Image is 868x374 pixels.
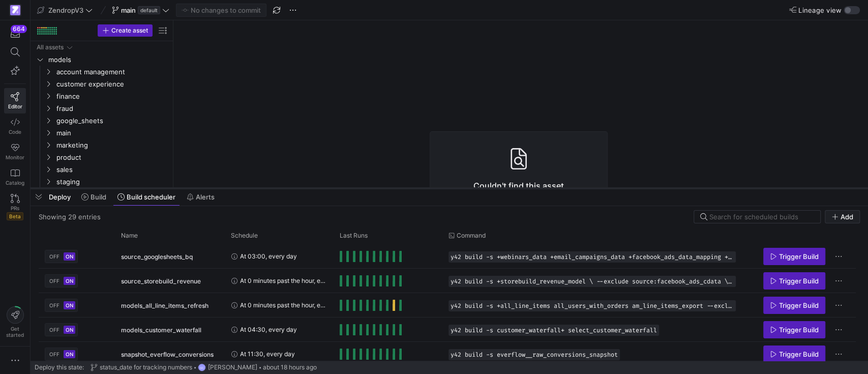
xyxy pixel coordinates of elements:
[6,180,24,186] span: Catalog
[39,293,856,318] div: Press SPACE to select this row.
[198,363,206,371] div: GC
[56,127,167,139] span: main
[240,244,297,268] span: At 03:00, every day
[121,294,208,318] span: models_all_line_items_refresh
[56,66,167,78] span: account management
[841,213,853,221] span: Add
[825,210,860,223] button: Add
[56,103,167,114] span: fraud
[35,41,169,53] div: Press SPACE to select this row.
[48,54,167,66] span: models
[4,88,26,113] a: Editor
[763,346,825,363] button: Trigger Build
[35,4,95,17] button: ZendropV3
[763,321,825,338] button: Trigger Build
[39,269,856,293] div: Press SPACE to select this row.
[196,193,215,201] span: Alerts
[113,188,180,206] button: Build scheduler
[779,301,819,309] span: Trigger Build
[4,2,26,19] a: https://storage.googleapis.com/y42-prod-data-exchange/images/qZXOSqkTtPuVcXVzF40oUlM07HVTwZXfPK0U...
[11,205,19,211] span: PRs
[4,164,26,190] a: Catalog
[4,302,26,342] button: Getstarted
[49,327,59,333] span: OFF
[56,164,167,176] span: sales
[98,24,153,37] button: Create asset
[35,176,169,188] div: Press SPACE to select this row.
[56,176,167,188] span: staging
[56,78,167,90] span: customer experience
[35,66,169,78] div: Press SPACE to select this row.
[779,326,819,334] span: Trigger Build
[763,297,825,314] button: Trigger Build
[9,129,21,135] span: Code
[66,351,73,357] span: ON
[127,193,175,201] span: Build scheduler
[49,351,59,357] span: OFF
[56,139,167,151] span: marketing
[111,27,148,34] span: Create asset
[4,139,26,164] a: Monitor
[49,253,59,260] span: OFF
[451,327,657,334] span: y42 build -s customer_waterfall+ select_customer_waterfall
[121,245,193,269] span: source_googlesheets_bq
[11,25,27,33] div: 664
[37,44,64,51] div: All assets
[231,232,258,239] span: Schedule
[35,139,169,151] div: Press SPACE to select this row.
[35,53,169,66] div: Press SPACE to select this row.
[109,4,172,17] button: maindefault
[35,364,84,371] span: Deploy this state:
[39,318,856,342] div: Press SPACE to select this row.
[77,188,111,206] button: Build
[240,318,297,341] span: At 04:30, every day
[121,269,201,293] span: source_storebuild_revenue
[121,318,201,342] span: models_customer_waterfall
[88,361,319,374] button: status_date for tracking numbersGC[PERSON_NAME]about 18 hours ago
[39,244,856,269] div: Press SPACE to select this row.
[451,302,734,309] span: y42 build -s +all_line_items all_users_with_orders am_line_items_export --exclude all_line_items_...
[35,78,169,90] div: Press SPACE to select this row.
[779,350,819,358] span: Trigger Build
[66,302,73,308] span: ON
[35,90,169,102] div: Press SPACE to select this row.
[56,115,167,127] span: google_sheets
[4,190,26,224] a: PRsBeta
[4,24,26,43] button: 664
[138,6,160,14] span: default
[7,212,23,220] span: Beta
[66,278,73,284] span: ON
[798,6,842,14] span: Lineage view
[56,91,167,102] span: finance
[779,252,819,261] span: Trigger Build
[451,278,734,285] span: y42 build -s +storebuild_revenue_model \ --exclude source:facebook_ads_cdata \ --exclude source:P...
[35,163,169,176] div: Press SPACE to select this row.
[451,253,734,261] span: y42 build -s +webinars_data +email_campaigns_data +facebook_ads_data_mapping +influencers_payment...
[49,278,59,284] span: OFF
[39,213,101,221] div: Showing 29 entries
[49,302,59,308] span: OFF
[240,293,327,317] span: At 0 minutes past the hour, every 2 hours, between 01:00 and 23:59, every day
[6,154,24,160] span: Monitor
[340,232,368,239] span: Last Runs
[763,248,825,265] button: Trigger Build
[709,213,814,221] input: Search for scheduled builds
[263,364,317,371] span: about 18 hours ago
[763,272,825,290] button: Trigger Build
[457,232,486,239] span: Command
[10,5,20,15] img: https://storage.googleapis.com/y42-prod-data-exchange/images/qZXOSqkTtPuVcXVzF40oUlM07HVTwZXfPK0U...
[779,277,819,285] span: Trigger Build
[35,102,169,114] div: Press SPACE to select this row.
[66,327,73,333] span: ON
[442,180,595,192] h3: Couldn't find this asset
[66,253,73,260] span: ON
[121,6,136,14] span: main
[56,152,167,163] span: product
[208,364,257,371] span: [PERSON_NAME]
[240,342,295,366] span: At 11:30, every day
[121,232,138,239] span: Name
[451,351,618,358] span: y42 build -s everflow__raw_conversions_snapshot
[4,113,26,139] a: Code
[240,269,327,293] span: At 0 minutes past the hour, every 4 hours, every day
[6,326,24,338] span: Get started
